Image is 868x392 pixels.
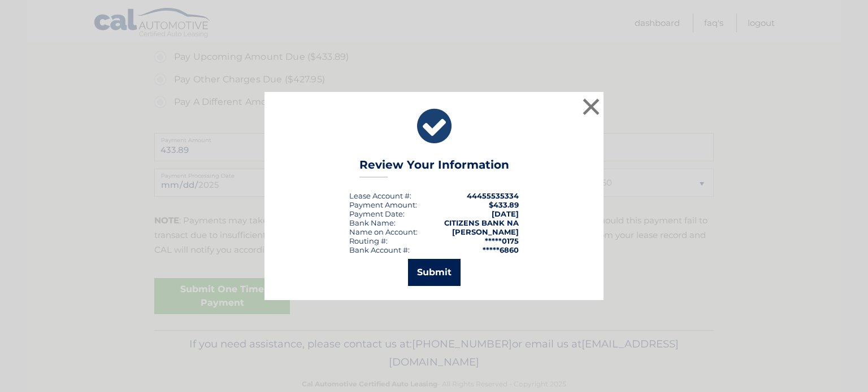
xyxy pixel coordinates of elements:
div: Bank Account #: [349,245,410,254]
button: × [580,95,602,118]
strong: 44455535334 [467,191,519,200]
span: $433.89 [489,200,519,209]
div: Name on Account: [349,227,418,236]
strong: CITIZENS BANK NA [444,218,519,227]
div: Payment Amount: [349,200,417,209]
button: Submit [408,259,461,286]
div: : [349,209,405,218]
strong: [PERSON_NAME] [452,227,519,236]
div: Lease Account #: [349,191,411,200]
h3: Review Your Information [359,158,509,178]
span: [DATE] [492,209,519,218]
div: Routing #: [349,236,388,245]
div: Bank Name: [349,218,396,227]
span: Payment Date [349,209,403,218]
